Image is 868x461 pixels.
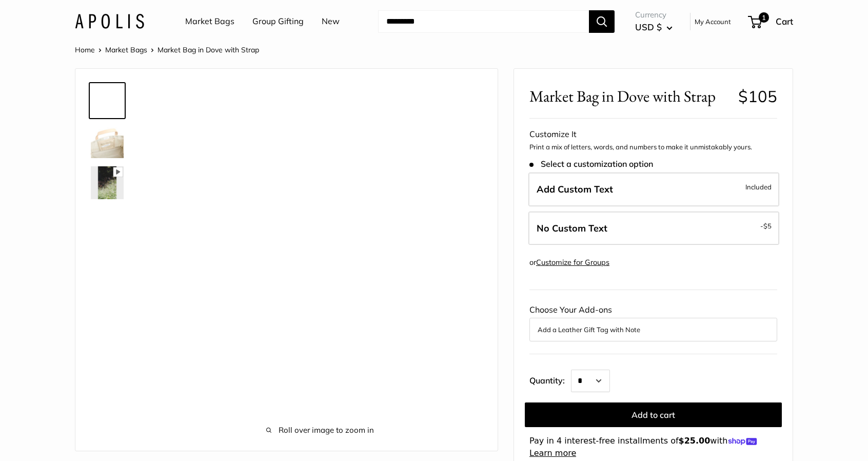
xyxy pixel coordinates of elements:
span: Cart [776,16,793,27]
button: Add to cart [525,402,782,427]
a: Market Bags [185,14,234,29]
span: Add Custom Text [537,183,613,195]
a: New [322,14,340,29]
a: Market Bag in Dove with Strap [89,205,126,242]
a: Customize for Groups [536,258,609,267]
img: Apolis [75,14,144,29]
span: Market Bag in Dove with Strap [529,87,731,106]
a: Market Bag in Dove with Strap [89,164,126,201]
span: Select a customization option [529,159,653,169]
button: Add a Leather Gift Tag with Note [538,323,769,336]
span: Market Bag in Dove with Strap [157,45,259,54]
div: Choose Your Add-ons [529,302,777,341]
a: Home [75,45,95,54]
span: Currency [635,8,673,22]
nav: Breadcrumb [75,43,259,56]
div: Customize It [529,127,777,142]
span: Included [745,181,772,193]
a: Group Gifting [252,14,304,29]
label: Add Custom Text [528,172,779,206]
a: Market Bag in Dove with Strap [89,123,126,160]
a: 1 Cart [749,13,793,30]
span: 1 [759,12,769,23]
span: Roll over image to zoom in [157,423,482,437]
span: $5 [763,222,772,230]
span: No Custom Text [537,222,607,234]
label: Quantity: [529,367,571,392]
span: $105 [738,86,777,106]
div: or [529,256,609,270]
label: Leave Blank [528,212,779,245]
a: My Account [695,15,731,28]
button: Search [589,10,615,33]
img: Market Bag in Dove with Strap [91,166,124,199]
a: Market Bags [105,45,147,54]
span: - [760,220,772,232]
span: USD $ [635,22,662,32]
button: USD $ [635,19,673,35]
input: Search... [378,10,589,33]
p: Print a mix of letters, words, and numbers to make it unmistakably yours. [529,142,777,152]
a: Market Bag in Dove with Strap [89,82,126,119]
img: Market Bag in Dove with Strap [91,125,124,158]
